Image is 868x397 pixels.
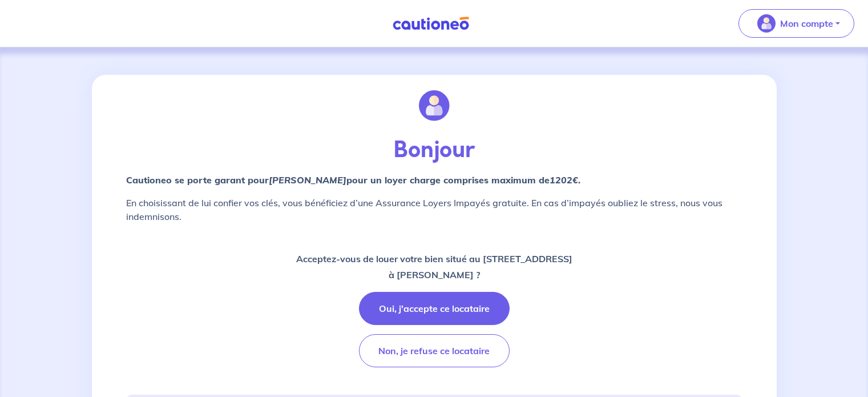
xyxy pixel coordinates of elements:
p: Acceptez-vous de louer votre bien situé au [STREET_ADDRESS] à [PERSON_NAME] ? [296,251,572,283]
button: Non, je refuse ce locataire [359,334,510,367]
p: Bonjour [126,137,742,164]
p: Mon compte [780,17,833,30]
img: illu_account_valid_menu.svg [757,14,776,33]
p: En choisissant de lui confier vos clés, vous bénéficiez d’une Assurance Loyers Impayés gratuite. ... [126,196,742,223]
img: illu_account.svg [419,90,450,121]
img: Cautioneo [388,17,474,31]
em: [PERSON_NAME] [269,174,346,186]
button: illu_account_valid_menu.svgMon compte [738,9,854,38]
strong: Cautioneo se porte garant pour pour un loyer charge comprises maximum de . [126,174,580,186]
em: 1202€ [550,174,578,186]
button: Oui, j'accepte ce locataire [359,292,510,325]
